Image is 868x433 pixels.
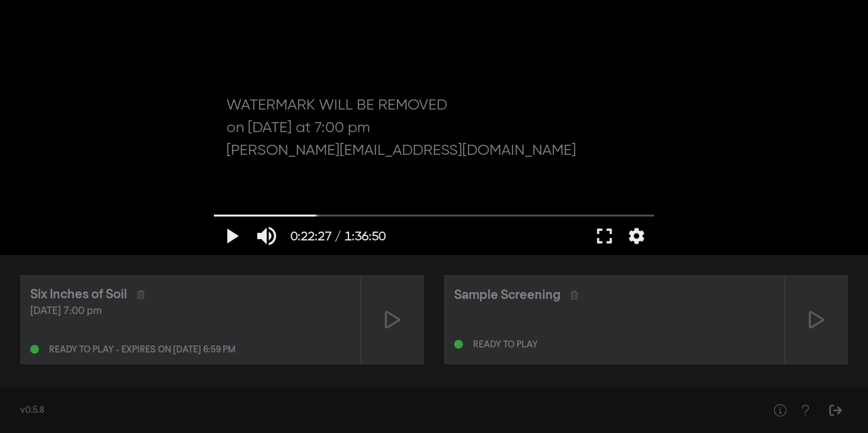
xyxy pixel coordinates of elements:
[793,398,818,423] button: Help
[473,340,538,349] div: Ready to play
[587,217,622,255] button: Full screen
[823,398,848,423] button: Sign Out
[30,285,127,304] div: Six Inches of Soil
[249,217,284,255] button: Mute
[767,398,793,423] button: Help
[622,217,651,255] button: More settings
[284,217,392,255] button: 0:22:27 / 1:36:50
[49,346,235,354] div: Ready to play - expires on [DATE] 6:59 pm
[454,286,560,305] div: Sample Screening
[214,217,249,255] button: Play
[30,304,350,319] div: [DATE] 7:00 pm
[20,404,742,417] div: v0.5.8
